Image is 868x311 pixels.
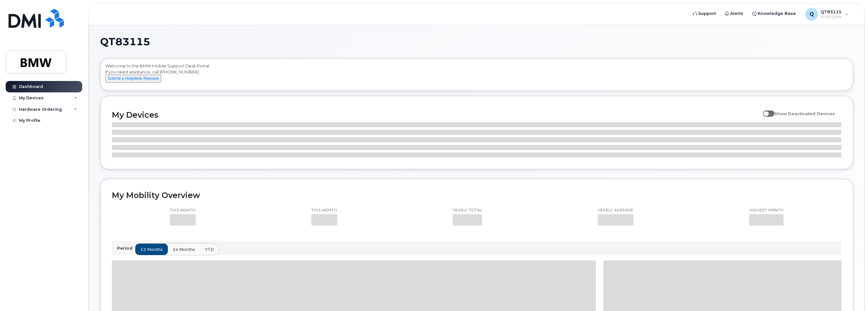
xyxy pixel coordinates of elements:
h2: My Mobility Overview [112,190,841,200]
h2: My Devices [112,110,760,120]
div: Welcome to the BMW Mobile Support Desk Portal If you need assistance, call [PHONE_NUMBER]. [105,63,848,88]
p: Yearly total [453,208,482,213]
a: Submit a Helpdesk Request [105,76,161,81]
span: 24 months [173,246,195,252]
button: Submit a Helpdesk Request [105,75,161,83]
p: This month [170,208,196,213]
p: Highest month [749,208,784,213]
span: YTD [205,246,214,252]
p: This month [311,208,337,213]
input: Show Deactivated Devices [763,108,768,113]
p: Yearly average [598,208,633,213]
span: QT83115 [100,37,150,47]
p: Period [117,245,135,251]
span: Show Deactivated Devices [774,111,835,116]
